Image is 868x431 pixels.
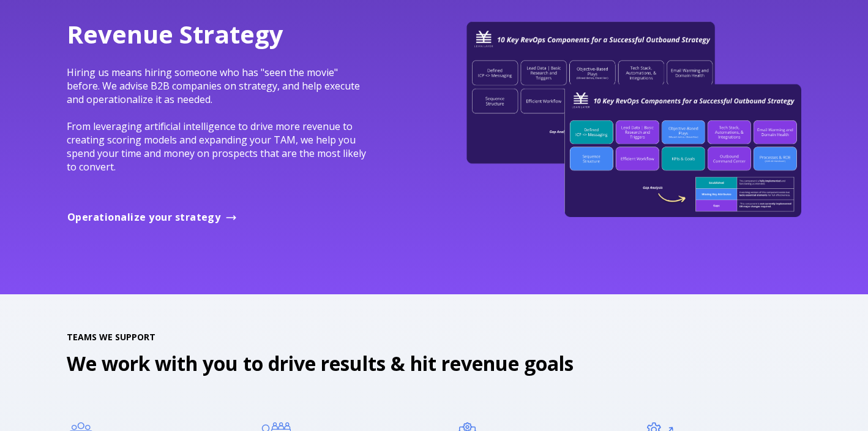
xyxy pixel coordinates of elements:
[67,331,801,343] span: TEAMS WE SUPPORT
[465,18,801,217] img: 10 Key RevOps Components for Outbound Success
[67,350,801,378] h2: We work with you to drive results & hit revenue goals
[67,66,366,174] span: Hiring us means hiring someone who has "seen the movie" before. We advise B2B companies on strate...
[67,17,283,51] span: Revenue Strategy
[67,212,238,224] a: Operationalize your strategy
[67,210,220,224] span: Operationalize your strategy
